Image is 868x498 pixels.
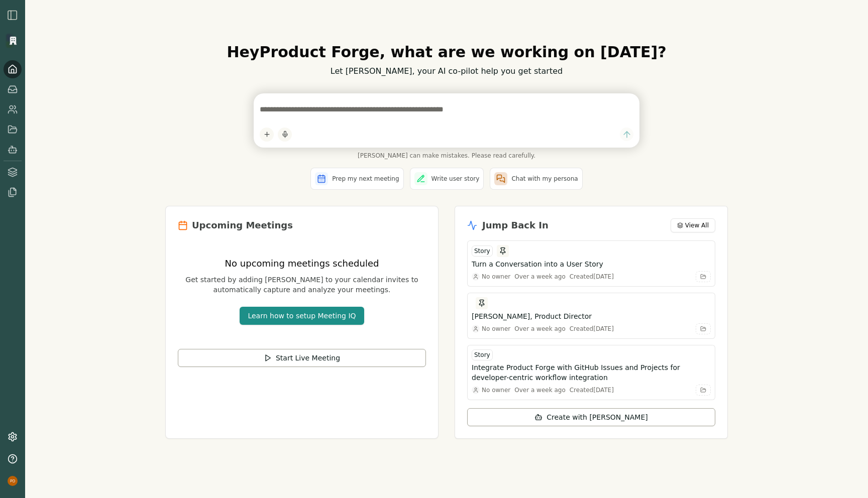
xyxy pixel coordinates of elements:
[467,408,715,426] button: Create with [PERSON_NAME]
[511,175,578,183] span: Chat with my persona
[472,245,493,257] div: Story
[685,221,709,229] span: View All
[4,450,22,468] button: Help
[431,175,480,183] span: Write user story
[260,128,274,142] button: Add content to chat
[482,273,510,281] span: No owner
[240,307,364,325] button: Learn how to setup Meeting IQ
[165,65,728,77] p: Let [PERSON_NAME], your AI co-pilot help you get started
[514,273,566,281] div: Over a week ago
[472,362,711,383] button: Integrate Product Forge with GitHub Issues and Projects for developer-centric workflow integration
[6,33,21,48] img: Organization logo
[192,218,293,232] h2: Upcoming Meetings
[482,325,510,333] span: No owner
[514,386,566,394] div: Over a week ago
[178,275,426,295] p: Get started by adding [PERSON_NAME] to your calendar invites to automatically capture and analyze...
[671,218,715,232] button: View All
[7,9,19,21] img: sidebar
[276,353,340,363] span: Start Live Meeting
[570,273,614,281] div: Created [DATE]
[514,325,566,333] div: Over a week ago
[310,168,403,190] button: Prep my next meeting
[332,175,399,183] span: Prep my next meeting
[620,128,633,141] button: Send message
[570,386,614,394] div: Created [DATE]
[472,259,711,269] button: Turn a Conversation into a User Story
[547,412,647,422] span: Create with [PERSON_NAME]
[490,168,582,190] button: Chat with my persona
[472,311,592,321] h3: [PERSON_NAME], Product Director
[8,476,18,486] img: profile
[472,259,603,269] h3: Turn a Conversation into a User Story
[178,349,426,367] button: Start Live Meeting
[410,168,484,190] button: Write user story
[165,43,728,61] h1: Hey Product Forge , what are we working on [DATE]?
[472,349,493,360] div: Story
[278,128,292,142] button: Start dictation
[482,386,510,394] span: No owner
[482,218,549,232] h2: Jump Back In
[254,152,639,160] span: [PERSON_NAME] can make mistakes. Please read carefully.
[570,325,614,333] div: Created [DATE]
[178,257,426,271] h3: No upcoming meetings scheduled
[472,311,711,321] button: [PERSON_NAME], Product Director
